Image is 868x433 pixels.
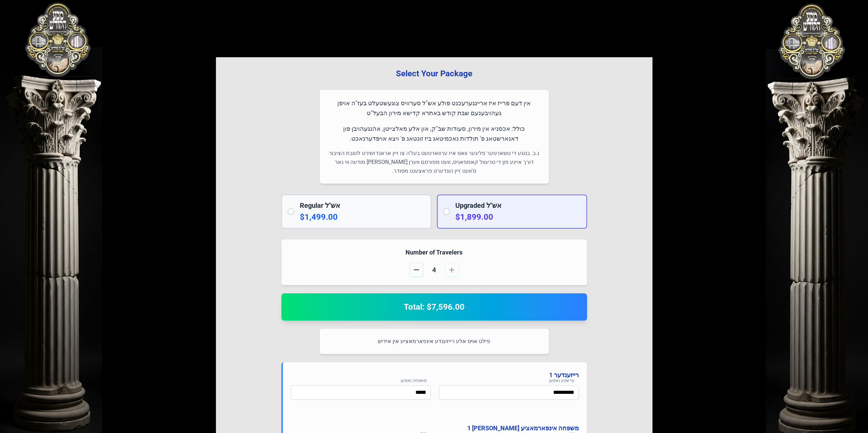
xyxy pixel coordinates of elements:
[227,68,642,79] h3: Select Your Package
[328,124,541,144] p: כולל: אכסניא אין מירון, סעודות שב"ק, און אלע מאלצייטן, אהנגעהויבן פון דאנארשטאג פ' תולדות נאכמיטא...
[455,212,581,222] p: $1,899.00
[291,370,579,380] h4: רייזענדער 1
[290,301,579,312] h2: Total: $7,596.00
[300,201,425,210] h2: Regular אש"ל
[290,248,579,257] h4: Number of Travelers
[328,98,541,118] p: אין דעם פרייז איז אריינגערעכנט פולע אש"ל סערוויס צוגעשטעלט בעז"ה אויפן געהויבענעם שבת קודש באתרא ...
[328,149,541,175] p: נ.ב. בנוגע די טשארטער פליגער וואס איז ערווארטעט בעז"ה צו זיין אראנדזשירט לטובת הציבור דורך איינע ...
[455,201,581,210] h2: Upgraded אש"ל
[426,265,442,275] span: 4
[291,423,579,433] h4: משפחה אינפארמאציע [PERSON_NAME] 1
[328,337,541,346] p: פילט אויס אלע רייזענדע אינפארמאציע אין אידיש
[300,212,425,222] p: $1,499.00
